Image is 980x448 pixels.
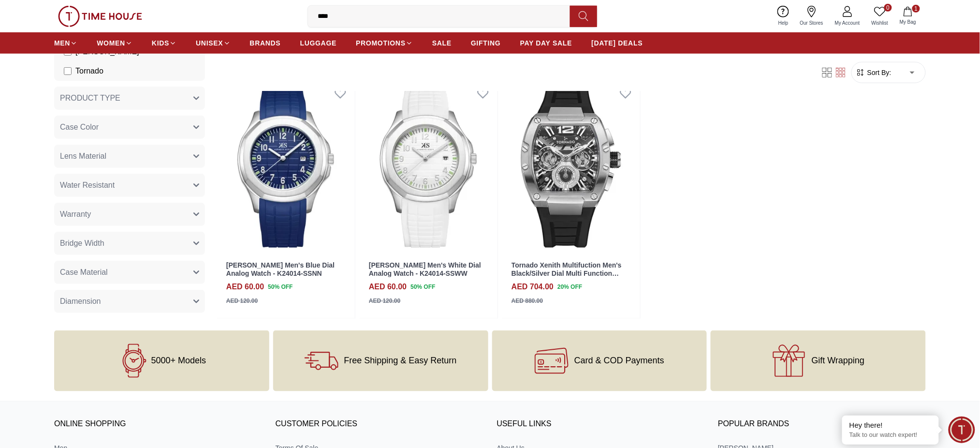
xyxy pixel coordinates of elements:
[226,281,264,293] h4: AED 60.00
[60,179,115,191] span: Water Resistant
[502,79,640,254] img: Tornado Xenith Multifuction Men's Black/Silver Dial Multi Function Watch - T23105-SSBB
[866,4,894,29] a: 0Wishlist
[97,38,125,48] span: WOMEN
[54,38,70,48] span: MEN
[60,238,104,249] span: Bridge Width
[856,68,892,77] button: Sort By:
[60,267,108,278] span: Case Material
[196,34,230,52] a: UNISEX
[512,281,554,293] h4: AED 704.00
[60,209,91,220] span: Warranty
[64,67,72,75] input: Tornado
[54,232,205,255] button: Bridge Width
[912,5,920,13] span: 1
[60,296,101,307] span: Diamension
[831,19,864,27] span: My Account
[497,417,705,432] h3: USEFUL LINKS
[54,203,205,226] button: Warranty
[592,34,643,52] a: [DATE] DEALS
[54,145,205,168] button: Lens Material
[471,34,501,52] a: GIFTING
[356,34,413,52] a: PROMOTIONS
[60,92,120,104] span: PRODUCT TYPE
[894,5,922,28] button: 1My Bag
[226,297,258,305] div: AED 120.00
[54,261,205,284] button: Case Material
[369,297,400,305] div: AED 120.00
[226,261,335,277] a: [PERSON_NAME] Men's Blue Dial Analog Watch - K24014-SSNN
[512,297,543,305] div: AED 880.00
[410,283,435,291] span: 50 % OFF
[369,281,407,293] h4: AED 60.00
[97,34,132,52] a: WOMEN
[557,283,582,291] span: 20 % OFF
[60,121,99,133] span: Case Color
[512,261,622,285] a: Tornado Xenith Multifuction Men's Black/Silver Dial Multi Function Watch - T23105-SSBB
[250,34,281,52] a: BRANDS
[369,261,481,277] a: [PERSON_NAME] Men's White Dial Analog Watch - K24014-SSWW
[520,34,572,52] a: PAY DAY SALE
[54,417,262,432] h3: ONLINE SHOPPING
[268,283,293,291] span: 50 % OFF
[432,38,452,48] span: SALE
[849,420,932,430] div: Hey there!
[896,18,920,26] span: My Bag
[300,34,337,52] a: LUGGAGE
[344,356,457,366] span: Free Shipping & Easy Return
[151,356,206,366] span: 5000+ Models
[849,431,932,439] p: Talk to our watch expert!
[58,6,142,27] img: ...
[300,38,337,48] span: LUGGAGE
[794,4,829,29] a: Our Stores
[356,38,406,48] span: PROMOTIONS
[196,38,223,48] span: UNISEX
[471,38,501,48] span: GIFTING
[432,34,452,52] a: SALE
[884,4,892,12] span: 0
[592,38,643,48] span: [DATE] DEALS
[812,356,865,366] span: Gift Wrapping
[54,116,205,139] button: Case Color
[574,356,664,366] span: Card & COD Payments
[250,38,281,48] span: BRANDS
[796,19,827,27] span: Our Stores
[773,4,794,29] a: Help
[865,68,892,77] span: Sort By:
[775,19,792,27] span: Help
[54,290,205,313] button: Diamension
[152,34,176,52] a: KIDS
[718,417,926,432] h3: Popular Brands
[152,38,169,48] span: KIDS
[520,38,572,48] span: PAY DAY SALE
[868,19,892,27] span: Wishlist
[75,65,103,77] span: Tornado
[359,79,497,254] img: Kenneth Scott Men's White Dial Analog Watch - K24014-SSWW
[217,79,355,254] img: Kenneth Scott Men's Blue Dial Analog Watch - K24014-SSNN
[276,417,483,432] h3: CUSTOMER POLICIES
[949,417,975,443] div: Chat Widget
[60,150,106,162] span: Lens Material
[54,87,205,110] button: PRODUCT TYPE
[54,34,77,52] a: MEN
[54,174,205,197] button: Water Resistant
